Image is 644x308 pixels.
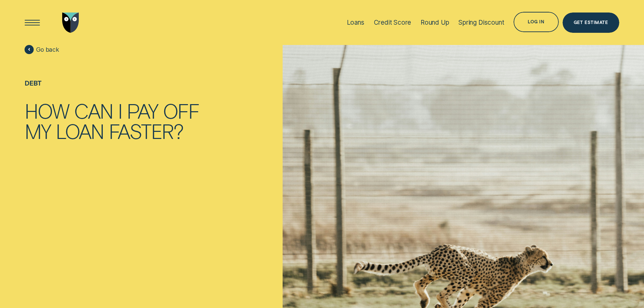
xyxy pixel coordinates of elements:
div: Loans [347,19,364,26]
div: Debt [25,79,199,87]
div: pay [127,100,158,121]
span: Go back [36,46,59,53]
div: can [74,100,113,121]
div: Credit Score [374,19,411,26]
div: Round Up [421,19,449,26]
a: Go back [25,45,59,54]
button: Open Menu [22,13,43,33]
div: faster? [109,121,183,141]
div: off [163,100,199,121]
div: my [25,121,51,141]
div: I [118,100,122,121]
div: How [25,100,69,121]
img: Wisr [62,13,79,33]
a: Get Estimate [563,13,619,33]
div: Spring Discount [458,19,504,26]
div: loan [56,121,104,141]
h1: How can I pay off my loan faster? [25,100,199,141]
button: Log in [514,12,558,32]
